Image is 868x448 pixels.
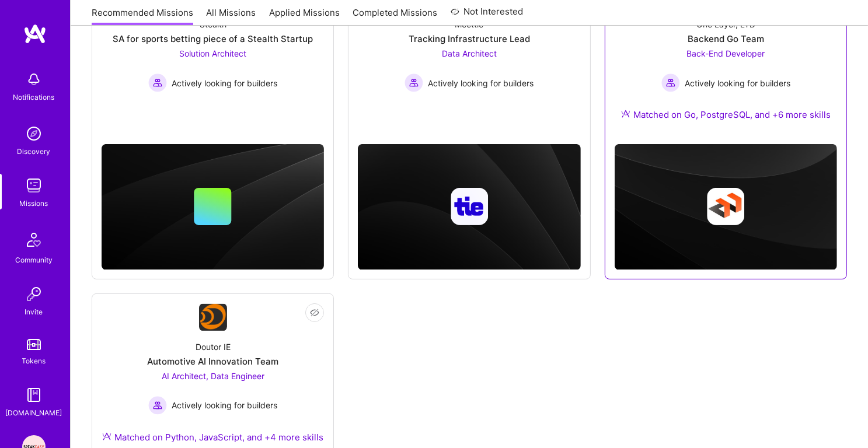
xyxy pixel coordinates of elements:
img: Ateam Purple Icon [102,432,111,441]
img: cover [358,144,580,270]
img: Actively looking for builders [405,73,423,92]
a: Not Interested [451,5,524,26]
span: Actively looking for builders [172,399,277,411]
img: tokens [27,339,41,350]
div: Doutor IE [196,341,231,353]
div: [DOMAIN_NAME] [6,407,62,419]
div: Automotive AI Innovation Team [147,355,278,367]
div: Discovery [18,145,51,157]
img: logo [23,23,47,44]
img: Company logo [707,188,744,225]
img: discovery [22,122,46,145]
div: Matched on Go, PostgreSQL, and +6 more skills [621,108,831,121]
span: Actively looking for builders [428,77,534,89]
img: Ateam Purple Icon [621,109,630,118]
img: teamwork [22,174,46,197]
img: Actively looking for builders [148,396,167,415]
span: Data Architect [442,48,497,58]
img: Invite [22,282,46,306]
div: Missions [20,197,48,209]
img: Actively looking for builders [661,73,680,92]
img: guide book [22,383,46,407]
span: Actively looking for builders [685,77,790,89]
span: AI Architect, Data Engineer [162,371,264,381]
a: Completed Missions [353,6,438,26]
div: SA for sports betting piece of a Stealth Startup [113,33,313,45]
div: Matched on Python, JavaScript, and +4 more skills [102,431,323,443]
span: Solution Architect [179,48,246,58]
a: All Missions [207,6,256,26]
div: Community [15,254,53,266]
img: Company logo [451,188,488,225]
img: Company Logo [199,304,227,331]
div: Backend Go Team [688,33,764,45]
a: Applied Missions [269,6,340,26]
span: Actively looking for builders [172,77,277,89]
img: cover [102,144,324,270]
span: Back-End Developer [686,48,765,58]
i: icon EyeClosed [310,308,319,317]
img: Actively looking for builders [148,73,167,92]
div: Tokens [22,355,46,367]
img: bell [22,68,46,91]
a: Recommended Missions [92,6,193,26]
div: Invite [25,306,43,318]
div: Notifications [13,91,55,103]
img: Community [20,226,48,254]
img: cover [615,144,837,270]
div: Tracking Infrastructure Lead [409,33,530,45]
